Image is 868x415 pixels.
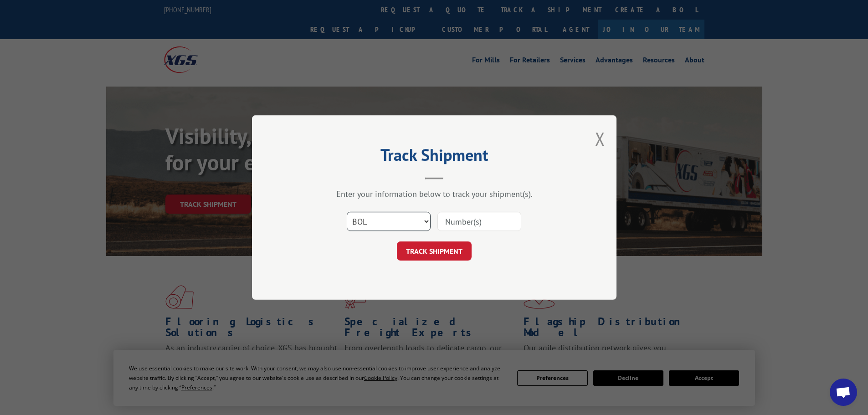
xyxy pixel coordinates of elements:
div: Open chat [830,379,857,406]
div: Enter your information below to track your shipment(s). [298,189,571,199]
input: Number(s) [437,212,521,231]
button: Close modal [595,127,605,151]
button: TRACK SHIPMENT [397,241,472,261]
h2: Track Shipment [298,149,571,166]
